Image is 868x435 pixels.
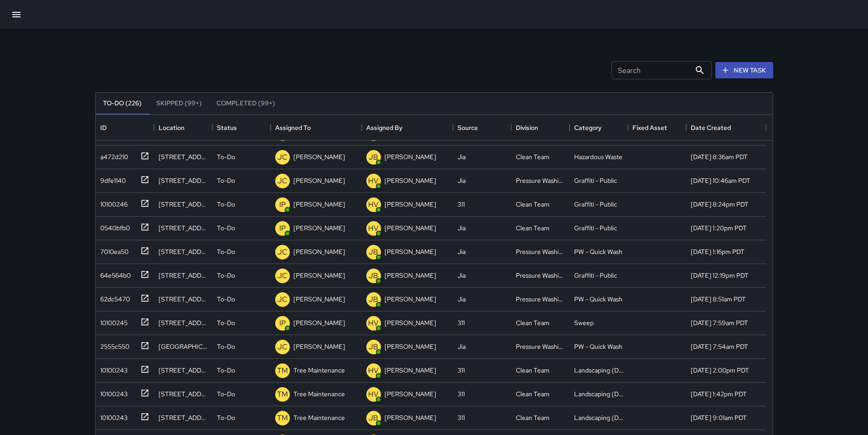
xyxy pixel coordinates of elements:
[574,115,601,140] div: Category
[217,366,235,375] p: To-Do
[366,115,402,140] div: Assigned By
[159,115,185,140] div: Location
[217,318,235,327] p: To-Do
[159,342,208,351] div: 1232 Market Street
[457,389,465,399] div: 311
[212,115,271,140] div: Status
[385,366,436,375] p: [PERSON_NAME]
[574,413,623,422] div: Landscaping (DG & Weeds)
[715,62,773,79] button: New Task
[691,366,749,375] div: 8/15/2025, 2:00pm PDT
[97,220,130,233] div: 0540bfb0
[368,223,379,234] p: HV
[97,315,128,327] div: 10100245
[516,200,550,209] div: Clean Team
[159,389,208,399] div: 531 Jessie Street
[516,176,565,185] div: Pressure Washing
[368,318,379,329] p: HV
[293,342,345,351] p: [PERSON_NAME]
[217,200,235,209] p: To-Do
[368,365,379,376] p: HV
[277,389,288,400] p: TM
[96,93,149,114] button: To-Do (226)
[217,176,235,185] p: To-Do
[97,291,130,304] div: 62dc5470
[159,152,208,161] div: 1185 Market Street
[457,295,466,304] div: Jia
[516,223,550,233] div: Clean Team
[217,247,235,256] p: To-Do
[457,223,466,233] div: Jia
[385,223,436,233] p: [PERSON_NAME]
[271,115,362,140] div: Assigned To
[96,115,154,140] div: ID
[217,152,235,161] p: To-Do
[159,200,208,209] div: 981 Mission Street
[385,342,436,351] p: [PERSON_NAME]
[368,199,379,210] p: HV
[159,247,208,256] div: 1185 Market Street
[97,338,129,351] div: 2555c550
[277,152,288,163] p: JC
[691,152,748,161] div: 8/21/2025, 8:36am PDT
[457,271,466,280] div: Jia
[457,342,466,351] div: Jia
[293,366,345,375] p: Tree Maintenance
[368,389,379,400] p: HV
[277,247,288,258] p: JC
[217,413,235,422] p: To-Do
[385,318,436,327] p: [PERSON_NAME]
[686,115,766,140] div: Date Created
[457,152,466,161] div: Jia
[293,247,345,256] p: [PERSON_NAME]
[277,365,288,376] p: TM
[385,389,436,399] p: [PERSON_NAME]
[385,247,436,256] p: [PERSON_NAME]
[516,318,550,327] div: Clean Team
[369,294,378,305] p: JB
[217,223,235,233] p: To-Do
[457,413,465,422] div: 311
[574,295,622,304] div: PW - Quick Wash
[632,115,667,140] div: Fixed Asset
[691,342,748,351] div: 8/17/2025, 7:54am PDT
[385,152,436,161] p: [PERSON_NAME]
[97,243,128,256] div: 7010ea50
[385,413,436,422] p: [PERSON_NAME]
[457,247,466,256] div: Jia
[217,295,235,304] p: To-Do
[159,223,208,233] div: 181 6th Street
[369,342,378,352] p: JB
[217,271,235,280] p: To-Do
[217,115,237,140] div: Status
[691,247,745,256] div: 8/19/2025, 1:16pm PDT
[574,389,623,399] div: Landscaping (DG & Weeds)
[457,176,466,185] div: Jia
[159,366,208,375] div: 448 Tehama Street
[457,200,465,209] div: 311
[293,295,345,304] p: [PERSON_NAME]
[516,413,550,422] div: Clean Team
[154,115,212,140] div: Location
[385,271,436,280] p: [PERSON_NAME]
[368,176,379,186] p: HV
[691,176,750,185] div: 8/20/2025, 10:46am PDT
[369,413,378,424] p: JB
[453,115,511,140] div: Source
[574,342,622,351] div: PW - Quick Wash
[574,318,594,327] div: Sweep
[159,413,208,422] div: 101 6th Street
[159,176,208,185] div: 1133 Market Street
[691,200,749,209] div: 8/19/2025, 8:24pm PDT
[277,176,288,186] p: JC
[570,115,628,140] div: Category
[277,270,288,281] p: JC
[275,115,311,140] div: Assigned To
[369,152,378,163] p: JB
[516,115,538,140] div: Division
[691,389,747,399] div: 8/15/2025, 1:42pm PDT
[149,93,209,114] button: Skipped (99+)
[691,295,746,304] div: 8/19/2025, 8:51am PDT
[97,386,128,399] div: 10100243
[97,196,128,209] div: 10100246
